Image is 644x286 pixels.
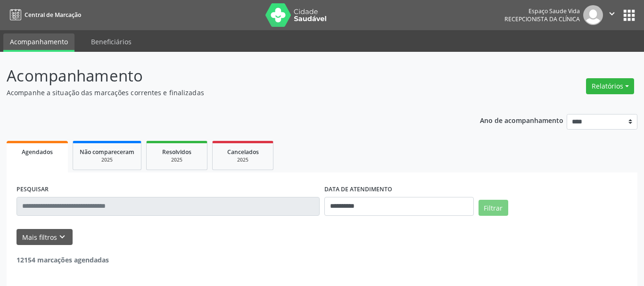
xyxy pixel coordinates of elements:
span: Cancelados [227,148,259,156]
a: Central de Marcação [7,7,81,23]
i: keyboard_arrow_down [57,232,67,242]
a: Beneficiários [84,33,138,50]
button:  [603,5,621,25]
div: 2025 [219,156,266,163]
p: Acompanhamento [7,64,448,88]
span: Resolvidos [162,148,191,156]
p: Acompanhe a situação das marcações correntes e finalizadas [7,88,448,98]
label: PESQUISAR [17,182,49,197]
div: Espaço Saude Vida [504,7,580,15]
span: Central de Marcação [25,11,81,19]
div: 2025 [153,156,200,163]
button: apps [621,7,637,24]
div: 2025 [80,156,134,163]
a: Acompanhamento [3,33,74,52]
span: Recepcionista da clínica [504,15,580,23]
label: DATA DE ATENDIMENTO [324,182,392,197]
strong: 12154 marcações agendadas [17,255,109,264]
button: Mais filtroskeyboard_arrow_down [17,229,73,245]
button: Filtrar [479,200,508,216]
p: Ano de acompanhamento [480,114,563,126]
i:  [607,8,617,19]
span: Agendados [22,148,53,156]
img: img [583,5,603,25]
span: Não compareceram [80,148,134,156]
button: Relatórios [586,78,634,94]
